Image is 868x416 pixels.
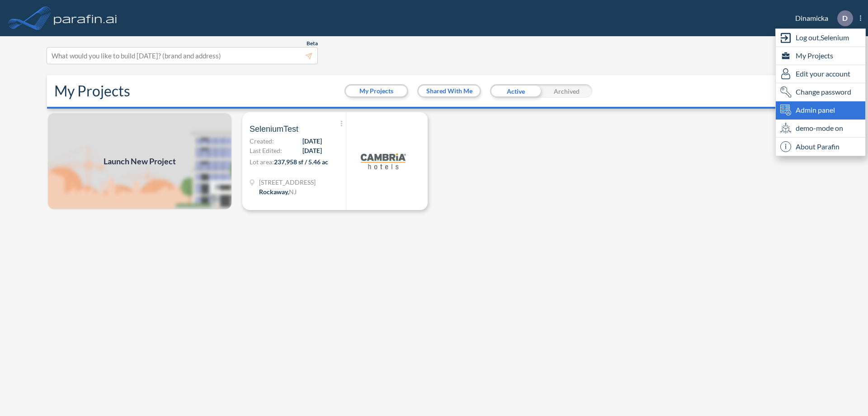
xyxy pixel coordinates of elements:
div: Archived [541,84,592,98]
span: Created: [250,136,274,146]
div: Admin panel [776,101,865,120]
span: About Parafin [796,141,840,152]
span: [DATE] [302,146,322,155]
span: Admin panel [796,105,835,115]
img: logo [52,9,119,27]
span: NJ [289,188,297,196]
a: Launch New Project [47,112,232,210]
div: Edit user [776,65,865,83]
span: Launch New Project [104,155,176,167]
button: Shared With Me [419,86,480,96]
div: Change password [776,83,865,101]
span: 321 Mt Hope Ave [259,177,316,187]
span: My Projects [796,50,833,61]
span: 237,958 sf / 5.46 ac [274,158,328,166]
span: [DATE] [302,136,322,146]
span: Last Edited: [250,146,282,155]
div: demo-mode on [776,120,865,138]
img: logo [361,139,406,184]
span: Edit your account [796,68,850,79]
div: Log out [776,29,865,47]
h2: My Projects [54,82,130,100]
button: My Projects [346,86,407,96]
div: My Projects [776,47,865,65]
div: Rockaway, NJ [259,187,297,196]
span: demo-mode on [796,123,843,134]
span: Change password [796,86,851,97]
span: Log out, Selenium [796,32,849,43]
div: Dinamicka [782,10,861,26]
div: Active [490,84,541,98]
p: D [842,14,848,22]
span: SeleniumTest [250,124,298,134]
span: i [780,141,791,152]
img: add [47,112,232,210]
span: Rockaway , [259,188,289,196]
div: About Parafin [776,138,865,156]
span: Lot area: [250,158,274,166]
span: Beta [307,40,318,47]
